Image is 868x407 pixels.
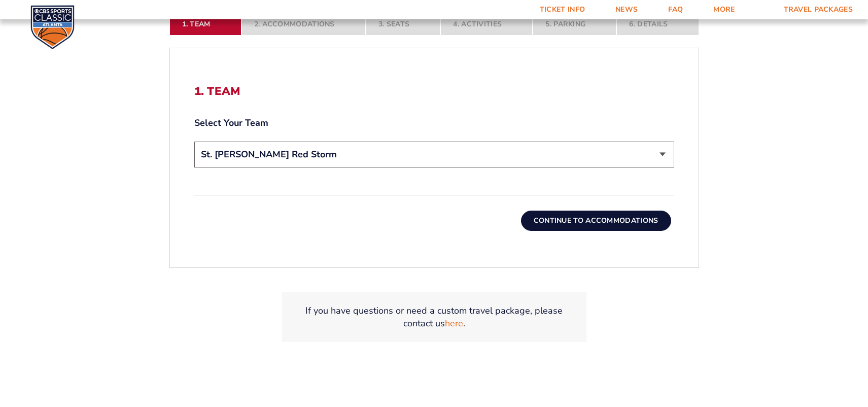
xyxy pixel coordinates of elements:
[521,211,671,231] button: Continue To Accommodations
[194,117,674,129] label: Select Your Team
[194,85,674,98] h2: 1. Team
[294,304,574,330] p: If you have questions or need a custom travel package, please contact us .
[445,317,463,330] a: here
[30,5,75,49] img: CBS Sports Classic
